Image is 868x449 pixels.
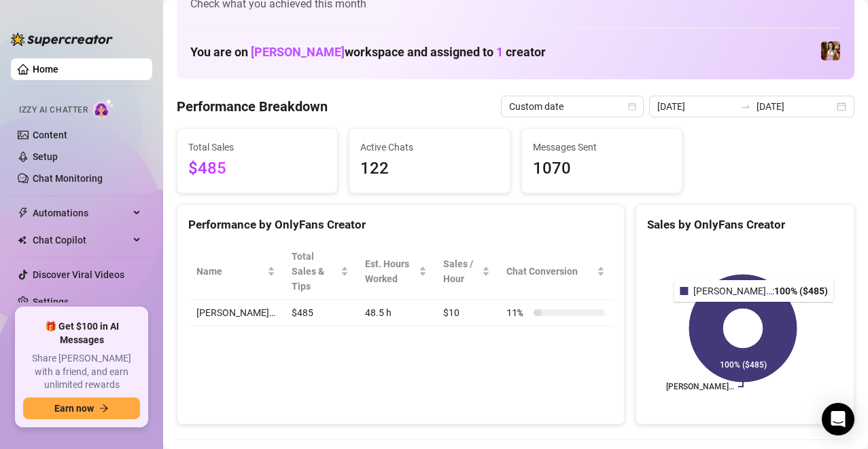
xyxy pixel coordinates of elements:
[33,202,129,224] span: Automations
[283,243,357,300] th: Total Sales & Tips
[18,235,27,245] img: Chat Copilot
[33,296,69,307] a: Settings
[435,300,498,326] td: $10
[822,403,854,435] div: Open Intercom Messenger
[54,403,94,414] span: Earn now
[435,243,498,300] th: Sales / Hour
[23,397,140,419] button: Earn nowarrow-right
[188,300,283,326] td: [PERSON_NAME]…
[647,216,843,234] div: Sales by OnlyFans Creator
[292,249,338,294] span: Total Sales & Tips
[628,102,636,111] span: calendar
[740,101,751,112] span: swap-right
[496,45,503,59] span: 1
[821,41,840,60] img: Elena
[190,45,546,60] h1: You are on workspace and assigned to creator
[506,305,528,320] span: 11 %
[33,269,124,280] a: Discover Viral Videos
[360,140,498,155] span: Active Chats
[365,256,416,286] div: Est. Hours Worked
[498,243,613,300] th: Chat Conversion
[251,45,345,59] span: [PERSON_NAME]
[188,216,613,234] div: Performance by OnlyFans Creator
[283,300,357,326] td: $485
[196,264,264,279] span: Name
[11,33,113,46] img: logo-BBDzfeDw.svg
[360,156,498,182] span: 122
[33,130,67,140] a: Content
[509,96,636,117] span: Custom date
[33,151,58,162] a: Setup
[357,300,435,326] td: 48.5 h
[99,404,109,413] span: arrow-right
[188,243,283,300] th: Name
[188,156,326,182] span: $485
[18,208,29,218] span: thunderbolt
[443,256,479,286] span: Sales / Hour
[188,140,326,155] span: Total Sales
[23,352,140,392] span: Share [PERSON_NAME] with a friend, and earn unlimited rewards
[33,64,58,75] a: Home
[533,140,671,155] span: Messages Sent
[757,99,834,114] input: End date
[33,229,129,251] span: Chat Copilot
[533,156,671,182] span: 1070
[33,173,103,184] a: Chat Monitoring
[93,98,114,118] img: AI Chatter
[19,104,88,117] span: Izzy AI Chatter
[666,382,734,391] text: [PERSON_NAME]…
[23,320,140,347] span: 🎁 Get $100 in AI Messages
[657,99,735,114] input: Start date
[506,264,594,279] span: Chat Conversion
[177,97,328,116] h4: Performance Breakdown
[740,101,751,112] span: to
